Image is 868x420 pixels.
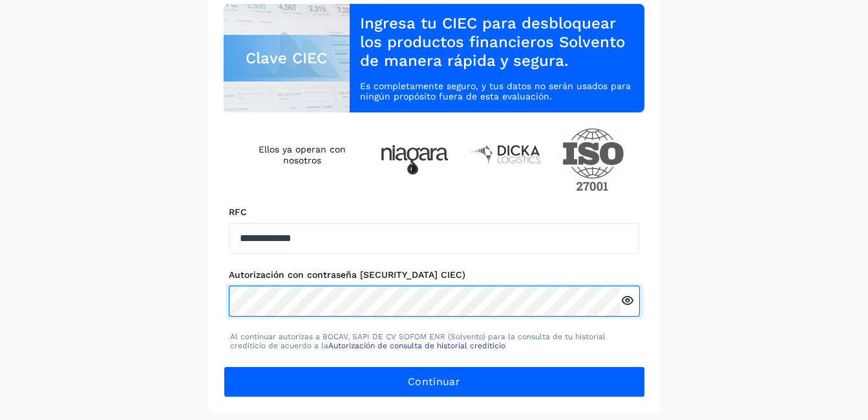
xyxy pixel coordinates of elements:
label: Autorización con contraseña [SECURITY_DATA] CIEC) [229,269,640,280]
div: Clave CIEC [224,35,350,81]
a: Autorización de consulta de historial crediticio [328,341,505,350]
button: Continuar [224,366,645,397]
label: RFC [229,207,640,218]
p: Es completamente seguro, y tus datos no serán usados para ningún propósito fuera de esta evaluación. [360,81,634,103]
span: Continuar [408,375,460,389]
img: Niagara [381,145,449,174]
h3: Ingresa tu CIEC para desbloquear los productos financieros Solvento de manera rápida y segura. [360,14,634,70]
p: Al continuar autorizas a BOCAV, SAPI DE CV SOFOM ENR (Solvento) para la consulta de tu historial ... [230,332,639,351]
img: Dicka logistics [469,143,542,165]
h4: Ellos ya operan con nosotros [244,144,360,166]
img: ISO [562,128,624,191]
